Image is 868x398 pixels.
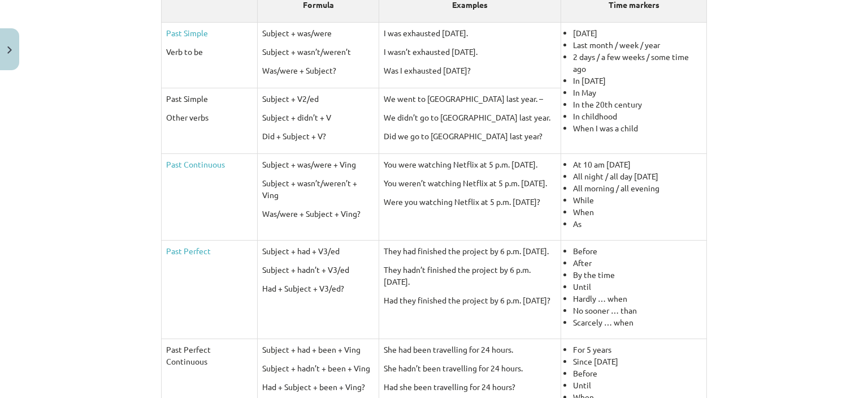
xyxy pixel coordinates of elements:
p: Subject + wasn’t/weren’t [262,46,374,58]
p: Subject + was/were + Ving [262,159,374,170]
p: Subject + didn’t + V [262,112,374,123]
p: Subject + V2/ed [262,93,374,105]
p: She hadn’t been travelling for 24 hours. [384,362,556,374]
p: Had + Subject + been + Ving? [262,381,374,393]
p: Other verbs [166,112,253,123]
li: Last month / week / year [573,39,702,51]
p: Had + Subject + V3/ed? [262,283,374,294]
li: In [DATE] [573,75,702,87]
p: Had they finished the project by 6 p.m. [DATE]? [384,294,556,306]
li: While [573,194,702,206]
p: Subject + wasn’t/weren’t + Ving [262,177,374,201]
p: Verb to be [166,46,253,58]
li: By the time [573,269,702,281]
li: As [573,218,702,230]
p: I wasn’t exhausted [DATE]. [384,46,556,58]
p: You weren’t watching Netflix at 5 p.m. [DATE]. [384,177,556,189]
p: Did + Subject + V? [262,130,374,142]
p: We didn’t go to [GEOGRAPHIC_DATA] last year. [384,112,556,123]
li: Before [573,367,702,379]
p: You were watching Netflix at 5 p.m. [DATE]. [384,159,556,170]
li: After [573,257,702,269]
li: Until [573,281,702,293]
p: Was/were + Subject + Ving? [262,208,374,220]
a: Past Continuous [166,159,225,169]
li: [DATE] [573,27,702,39]
p: Subject + hadn’t + V3/ed [262,264,374,276]
li: All morning / all evening [573,182,702,194]
p: Subject + had + V3/ed [262,245,374,257]
li: In May [573,87,702,99]
li: Scarcely … when [573,316,702,328]
p: Did we go to [GEOGRAPHIC_DATA] last year? [384,130,556,142]
p: Subject + had + been + Ving [262,344,374,356]
li: Until [573,379,702,391]
p: Subject + was/were [262,27,374,39]
p: They had finished the project by 6 p.m. [DATE]. [384,245,556,257]
a: Past Simple [166,28,208,38]
li: Before [573,245,702,257]
p: Past Perfect Continuous [166,344,253,367]
li: No sooner … than [573,305,702,316]
img: icon-close-lesson-0947bae3869378f0d4975bcd49f059093ad1ed9edebbc8119c70593378902aed.svg [7,46,12,54]
li: In the 20th century [573,99,702,110]
p: Was I exhausted [DATE]? [384,65,556,76]
li: At 10 am [DATE] [573,159,702,170]
p: They hadn’t finished the project by 6 p.m. [DATE]. [384,264,556,288]
li: Hardly … when [573,293,702,305]
li: All night / all day [DATE] [573,170,702,182]
p: Past Simple [166,93,253,105]
p: I was exhausted [DATE]. [384,27,556,39]
li: 2 days / a few weeks / some time ago [573,51,702,75]
p: Had she been travelling for 24 hours? [384,381,556,393]
li: When I was a child [573,122,702,134]
li: For 5 years [573,344,702,356]
p: We went to [GEOGRAPHIC_DATA] last year. – [384,93,556,105]
li: In childhood [573,110,702,122]
p: Subject + hadn’t + been + Ving [262,362,374,374]
p: Was/were + Subject? [262,65,374,76]
a: Past Perfect [166,246,211,256]
li: Since [DATE] [573,356,702,367]
li: When [573,206,702,218]
p: She had been travelling for 24 hours. [384,344,556,356]
p: Were you watching Netflix at 5 p.m. [DATE]? [384,196,556,208]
